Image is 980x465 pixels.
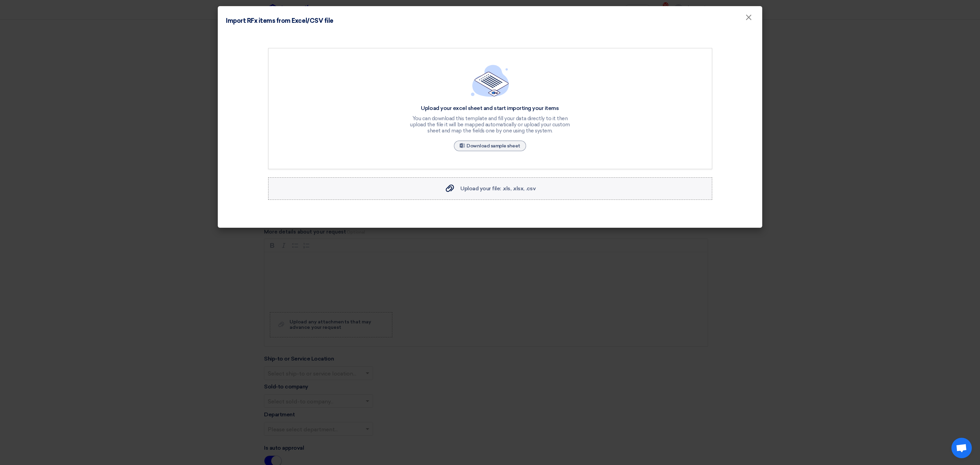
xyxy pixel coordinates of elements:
[745,12,752,26] span: ×
[740,11,757,25] button: Close
[454,141,526,151] a: Download sample sheet
[951,438,972,458] div: Open chat
[460,185,536,192] span: Upload your file: .xls, .xlsx, .csv
[226,16,333,26] h4: Import RFx items from Excel/CSV file
[408,105,572,112] div: Upload your excel sheet and start importing your items
[408,115,572,134] div: You can download this template and fill your data directly to it then upload the file it will be ...
[471,65,509,97] img: empty_state_list.svg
